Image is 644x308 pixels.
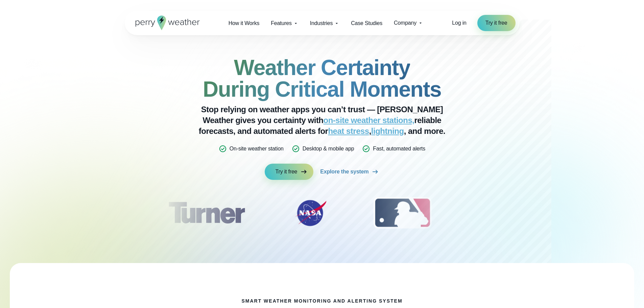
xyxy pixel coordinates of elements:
[158,196,254,230] div: 1 of 12
[471,196,525,230] div: 4 of 12
[230,145,284,153] p: On-site weather station
[265,164,314,180] a: Try it free
[320,168,368,176] span: Explore the system
[373,145,425,153] p: Fast, automated alerts
[187,104,457,137] p: Stop relying on weather apps you can’t trust — [PERSON_NAME] Weather gives you certainty with rel...
[203,55,441,101] strong: Weather Certainty During Critical Moments
[452,20,466,26] span: Log in
[371,126,404,136] a: lightning
[367,196,438,230] img: MLB.svg
[328,126,369,136] a: heat stress
[452,19,466,27] a: Log in
[471,196,525,230] img: PGA.svg
[351,19,382,27] span: Case Studies
[287,196,334,230] div: 2 of 12
[287,196,334,230] img: NASA.svg
[271,19,292,27] span: Features
[345,16,388,30] a: Case Studies
[485,19,507,27] span: Try it free
[159,196,486,233] div: slideshow
[223,16,265,30] a: How it Works
[241,298,402,304] h1: smart weather monitoring and alerting system
[229,19,260,27] span: How it Works
[276,168,297,176] span: Try it free
[303,145,354,153] p: Desktop & mobile app
[320,164,379,180] a: Explore the system
[158,196,254,230] img: Turner-Construction_1.svg
[394,19,416,27] span: Company
[477,15,516,31] a: Try it free
[310,19,333,27] span: Industries
[367,196,438,230] div: 3 of 12
[324,116,414,125] a: on-site weather stations,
